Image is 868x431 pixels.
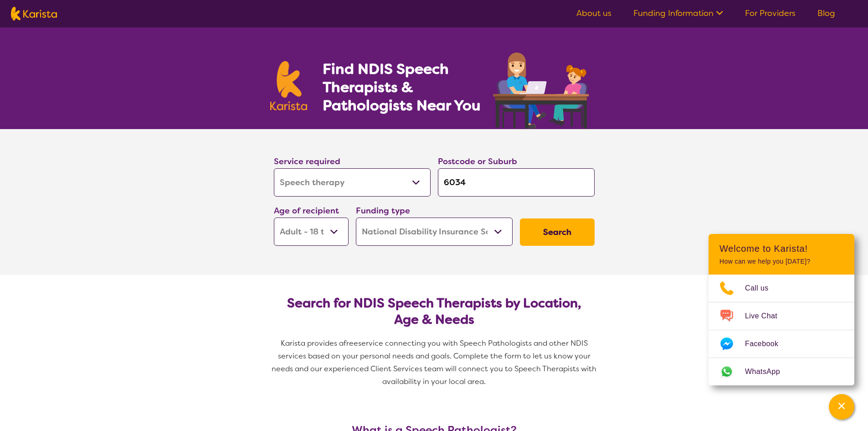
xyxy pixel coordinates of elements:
[438,168,595,197] input: Type
[817,8,835,19] a: Blog
[274,205,339,216] label: Age of recipient
[344,338,358,348] span: free
[576,8,611,19] a: About us
[270,61,308,110] img: Karista logo
[356,205,410,216] label: Funding type
[719,243,843,254] h2: Welcome to Karista!
[745,337,789,351] span: Facebook
[745,281,780,295] span: Call us
[486,49,598,129] img: speech-therapy
[719,258,843,265] p: How can we help you [DATE]?
[272,338,598,386] span: service connecting you with Speech Pathologists and other NDIS services based on your personal ne...
[709,358,854,385] a: Web link opens in a new tab.
[829,394,854,420] button: Channel Menu
[633,8,723,19] a: Funding Information
[745,365,791,379] span: WhatsApp
[281,338,344,348] span: Karista provides a
[709,234,854,385] div: Channel Menu
[520,218,595,246] button: Search
[745,8,796,19] a: For Providers
[281,295,587,328] h2: Search for NDIS Speech Therapists by Location, Age & Needs
[709,275,854,385] ul: Choose channel
[745,309,788,323] span: Live Chat
[323,60,491,114] h1: Find NDIS Speech Therapists & Pathologists Near You
[11,7,57,21] img: Karista logo
[438,156,517,167] label: Postcode or Suburb
[274,156,340,167] label: Service required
